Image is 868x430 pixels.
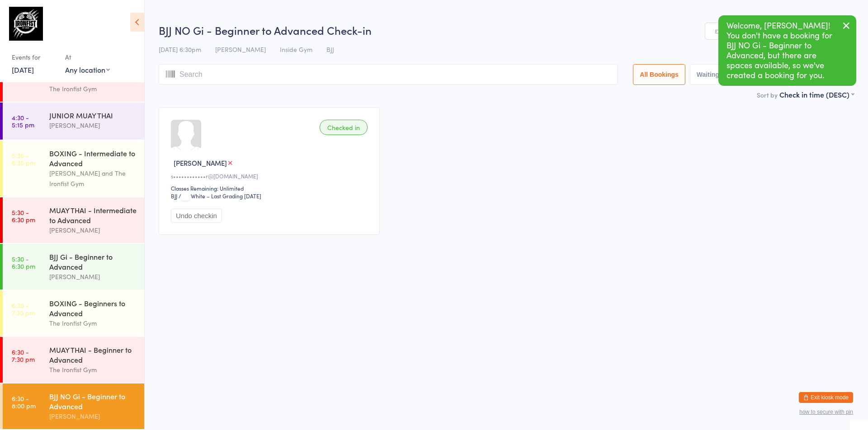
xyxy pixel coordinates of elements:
div: The Ironfist Gym [49,318,137,328]
time: 6:30 - 7:30 pm [12,302,35,316]
a: 6:30 -7:30 pmBOXING - Beginners to AdvancedThe Ironfist Gym [3,290,144,336]
div: The Ironfist Gym [49,84,137,94]
span: Inside Gym [280,45,312,54]
time: 6:30 - 8:00 pm [12,395,36,409]
span: / White – Last Grading [DATE] [179,192,261,200]
div: Classes Remaining: Unlimited [171,184,370,192]
h2: BJJ NO Gi - Beginner to Advanced Check-in [159,23,854,37]
time: 4:30 - 5:15 pm [12,114,34,128]
div: Check in time (DESC) [779,89,854,99]
div: At [65,50,110,65]
div: MUAY THAI - Beginner to Advanced [49,345,137,365]
span: [PERSON_NAME] [215,45,266,54]
div: BJJ NO Gi - Beginner to Advanced [49,391,137,411]
button: Undo checkin [171,209,222,223]
div: Checked in [320,120,368,135]
div: [PERSON_NAME] [49,120,137,131]
div: [PERSON_NAME] [49,411,137,421]
div: Events for [12,50,56,65]
div: [PERSON_NAME] [49,225,137,235]
div: BOXING - Beginners to Advanced [49,298,137,318]
a: 6:30 -8:00 pmBJJ NO Gi - Beginner to Advanced[PERSON_NAME] [3,383,144,429]
label: Sort by [757,90,778,99]
time: 5:30 - 6:30 pm [12,152,35,166]
div: The Ironfist Gym [49,365,137,375]
time: 5:30 - 6:30 pm [12,255,35,270]
div: JUNIOR MUAY THAI [49,110,137,120]
a: [DATE] [12,65,34,75]
time: 5:30 - 6:30 pm [12,209,35,223]
input: Search [159,64,618,85]
div: Any location [65,65,110,75]
span: [PERSON_NAME] [174,158,227,168]
button: All Bookings [633,64,685,85]
div: Welcome, [PERSON_NAME]! You don't have a booking for BJJ NO Gi - Beginner to Advanced, but there ... [718,15,856,86]
a: 6:30 -7:30 pmMUAY THAI - Beginner to AdvancedThe Ironfist Gym [3,337,144,383]
span: BJJ [326,45,334,54]
a: 5:30 -6:30 pmBJJ Gi - Beginner to Advanced[PERSON_NAME] [3,244,144,290]
a: 5:30 -6:30 pmBOXING - Intermediate to Advanced[PERSON_NAME] and The Ironfist Gym [3,140,144,196]
a: 4:30 -5:15 pmJUNIOR MUAY THAI[PERSON_NAME] [3,103,144,140]
img: The Ironfist Gym [9,7,43,41]
span: [DATE] 6:30pm [159,45,201,54]
div: BJJ [171,192,177,200]
div: [PERSON_NAME] and The Ironfist Gym [49,168,137,189]
div: BOXING - Intermediate to Advanced [49,148,137,168]
button: Exit kiosk mode [799,392,853,403]
div: BJJ Gi - Beginner to Advanced [49,252,137,271]
div: [PERSON_NAME] [49,271,137,282]
div: MUAY THAI - Intermediate to Advanced [49,205,137,225]
button: how to secure with pin [799,409,853,415]
button: Waiting [690,64,726,85]
div: s••••••••••••r@[DOMAIN_NAME] [171,172,370,180]
a: 5:30 -6:30 pmMUAY THAI - Intermediate to Advanced[PERSON_NAME] [3,197,144,243]
time: 6:30 - 7:30 pm [12,348,35,363]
